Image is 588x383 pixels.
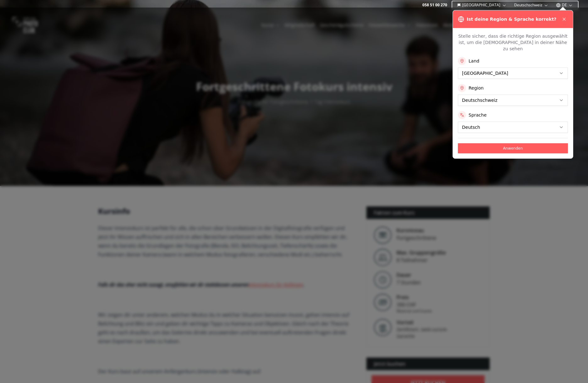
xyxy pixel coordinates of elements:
[422,3,447,8] a: 058 51 00 270
[469,85,484,91] label: Region
[458,33,568,52] p: Stelle sicher, dass die richtige Region ausgewählt ist, um die [DEMOGRAPHIC_DATA] in deiner Nähe ...
[469,58,479,64] label: Land
[469,112,486,118] label: Sprache
[467,16,556,22] h3: Ist deine Region & Sprache korrekt?
[553,1,575,9] button: DE
[458,143,568,153] button: Anwenden
[455,1,509,9] button: [GEOGRAPHIC_DATA]
[512,1,551,9] button: Deutschschweiz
